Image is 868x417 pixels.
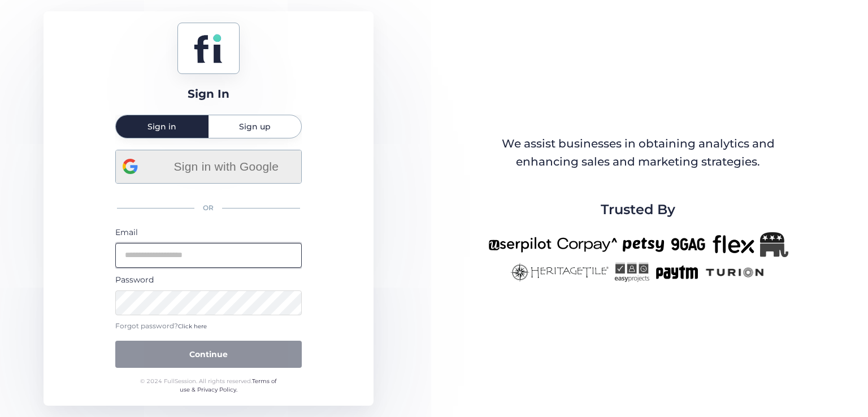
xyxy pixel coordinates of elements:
[670,232,707,257] img: 9gag-new.png
[760,232,788,257] img: Republicanlogo-bw.png
[623,232,664,257] img: petsy-new.png
[614,263,649,282] img: easyprojects-new.png
[115,226,302,238] div: Email
[601,199,675,220] span: Trusted By
[147,123,176,131] span: Sign in
[489,135,787,171] div: We assist businesses in obtaining analytics and enhancing sales and marketing strategies.
[115,196,302,220] div: OR
[115,321,302,332] div: Forgot password?
[704,263,766,282] img: turion-new.png
[115,273,302,286] div: Password
[115,341,302,368] button: Continue
[158,157,294,176] span: Sign in with Google
[135,377,281,394] div: © 2024 FullSession. All rights reserved.
[239,123,271,131] span: Sign up
[655,263,698,282] img: paytm-new.png
[488,232,552,257] img: userpilot-new.png
[510,263,609,282] img: heritagetile-new.png
[178,323,207,330] span: Click here
[557,232,617,257] img: corpay-new.png
[713,232,754,257] img: flex-new.png
[188,85,229,103] div: Sign In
